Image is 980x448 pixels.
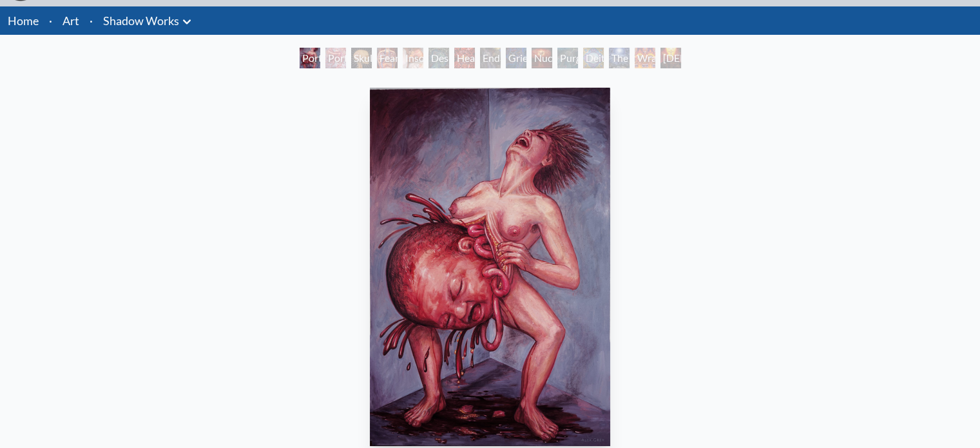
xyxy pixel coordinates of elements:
[583,48,604,68] div: Deities & Demons Drinking from the Milky Pool
[609,48,629,68] div: The Soul Finds It's Way
[351,48,372,68] div: Skull Fetus
[428,48,449,68] div: Despair
[454,48,475,68] div: Headache
[506,48,526,68] div: Grieving
[635,48,655,68] div: Wrathful Deity
[300,48,320,68] div: Portrait of an Artist 2
[325,48,346,68] div: Portrait of an Artist 1
[557,48,578,68] div: Purging
[660,48,681,68] div: [DEMOGRAPHIC_DATA] & the Two Thieves
[403,48,423,68] div: Insomnia
[370,88,610,446] img: Artist-at-Work-2-1997-Alex-Grey-watermarked.jpg
[84,6,98,35] li: ·
[8,14,39,28] a: Home
[44,6,57,35] li: ·
[532,48,552,68] div: Nuclear Crucifixion
[62,12,79,30] a: Art
[377,48,398,68] div: Fear
[103,12,179,30] a: Shadow Works
[480,48,501,68] div: Endarkenment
